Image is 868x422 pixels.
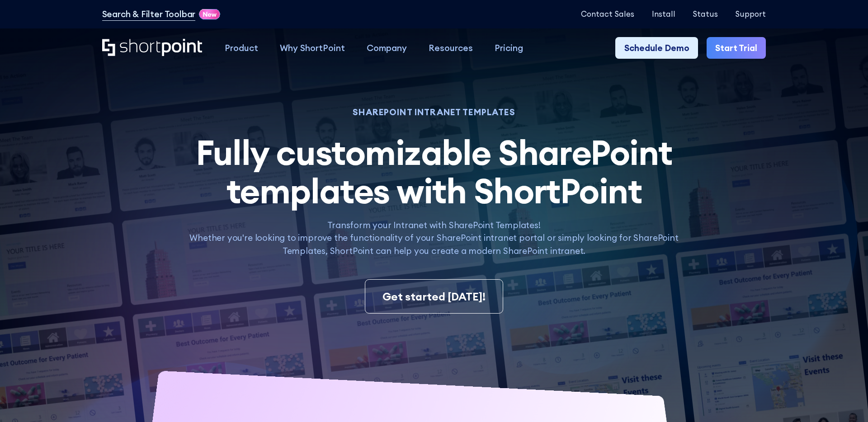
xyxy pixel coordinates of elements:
div: Company [367,42,407,55]
a: Status [693,10,718,19]
a: Get started [DATE]! [365,279,504,314]
div: Pricing [495,42,523,55]
a: Start Trial [707,37,766,59]
p: Transform your Intranet with SharePoint Templates! Whether you're looking to improve the function... [180,219,688,258]
a: Contact Sales [581,10,634,19]
div: Why ShortPoint [280,42,345,55]
a: Product [214,37,269,59]
a: Why ShortPoint [269,37,356,59]
a: Support [735,10,766,19]
div: Get started [DATE]! [382,288,486,305]
h1: SHAREPOINT INTRANET TEMPLATES [180,108,688,116]
a: Search & Filter Toolbar [102,8,196,21]
a: Company [356,37,418,59]
a: Pricing [484,37,534,59]
div: Resources [429,42,473,55]
a: Home [102,39,203,58]
span: Fully customizable SharePoint templates with ShortPoint [196,130,672,212]
div: Product [225,42,258,55]
a: Install [652,10,675,19]
a: Resources [418,37,484,59]
a: Schedule Demo [615,37,698,59]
